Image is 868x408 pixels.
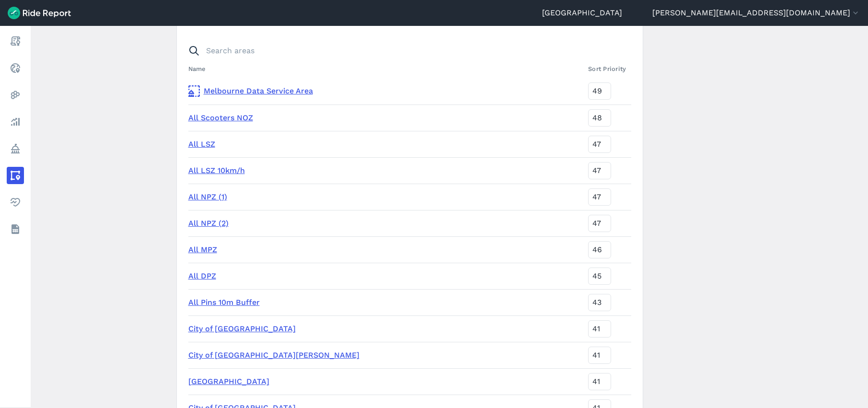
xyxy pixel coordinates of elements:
[7,59,24,77] a: Realtime
[8,7,71,19] img: Ride Report
[7,194,24,211] a: Health
[188,192,227,201] a: All NPZ (1)
[652,7,860,19] button: [PERSON_NAME][EMAIL_ADDRESS][DOMAIN_NAME]
[542,7,622,19] a: [GEOGRAPHIC_DATA]
[188,377,269,386] a: [GEOGRAPHIC_DATA]
[7,113,24,130] a: Analyze
[7,221,24,238] a: Datasets
[188,85,581,97] a: Melbourne Data Service Area
[188,219,229,228] a: All NPZ (2)
[188,113,253,122] a: All Scooters NOZ
[7,140,24,157] a: Policy
[188,245,217,254] a: All MPZ
[183,42,625,59] input: Search areas
[188,271,216,280] a: All DPZ
[7,33,24,50] a: Report
[188,59,585,78] th: Name
[584,59,631,78] th: Sort Priority
[188,140,215,149] a: All LSZ
[188,324,296,333] a: City of [GEOGRAPHIC_DATA]
[188,298,260,307] a: All Pins 10m Buffer
[188,350,359,360] a: City of [GEOGRAPHIC_DATA][PERSON_NAME]
[7,167,24,184] a: Areas
[188,166,245,175] a: All LSZ 10km/h
[7,86,24,104] a: Heatmaps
